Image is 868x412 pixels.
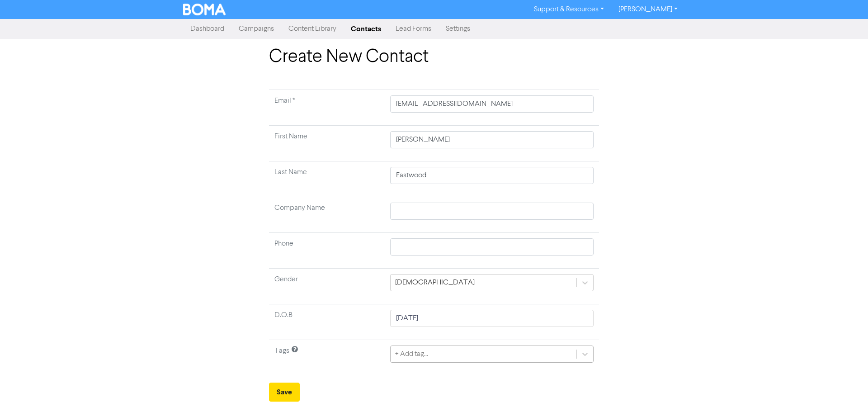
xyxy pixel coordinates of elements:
img: BOMA Logo [183,4,226,15]
a: Contacts [344,20,388,38]
td: Tags [269,340,385,376]
div: + Add tag... [395,349,428,360]
td: Gender [269,269,385,304]
h1: Create New Contact [269,46,599,68]
a: Campaigns [231,20,281,38]
a: Lead Forms [388,20,439,38]
button: Save [269,383,300,402]
input: Click to select a date [390,310,594,327]
a: Settings [439,20,477,38]
a: [PERSON_NAME] [611,2,685,17]
div: [DEMOGRAPHIC_DATA] [395,277,475,288]
td: D.O.B [269,304,385,340]
iframe: Chat Widget [823,369,868,412]
td: First Name [269,126,385,161]
a: Dashboard [183,20,231,38]
td: Company Name [269,197,385,233]
a: Content Library [281,20,344,38]
td: Phone [269,233,385,269]
td: Last Name [269,161,385,197]
td: Required [269,90,385,126]
a: Support & Resources [527,2,611,17]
